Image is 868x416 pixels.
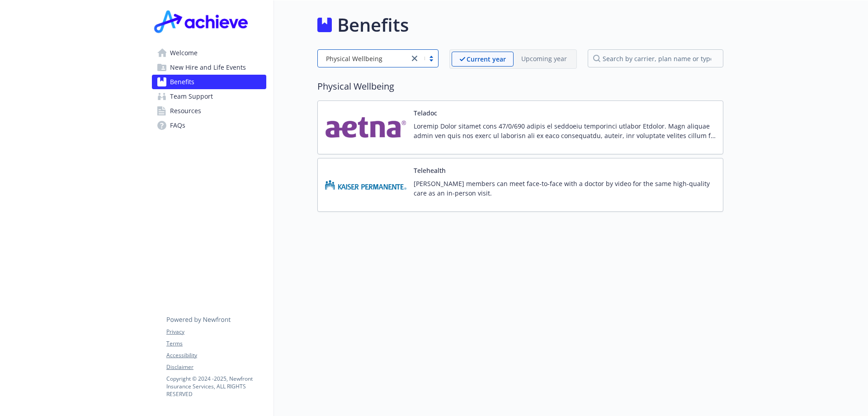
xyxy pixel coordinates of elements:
[170,118,185,133] span: FAQs
[414,179,716,198] p: [PERSON_NAME] members can meet face-to-face with a doctor by video for the same high-quality care...
[152,60,266,75] a: New Hire and Life Events
[152,89,266,104] a: Team Support
[467,54,506,64] p: Current year
[170,60,246,75] span: New Hire and Life Events
[170,75,194,89] span: Benefits
[514,52,575,67] span: Upcoming year
[325,166,406,204] img: Kaiser Permanente Insurance Company carrier logo
[337,11,409,38] h1: Benefits
[166,351,266,359] a: Accessibility
[521,54,567,63] p: Upcoming year
[152,104,266,118] a: Resources
[170,89,213,104] span: Team Support
[414,166,446,175] button: Telehealth
[166,363,266,371] a: Disclaimer
[322,54,405,63] span: Physical Wellbeing
[170,46,198,60] span: Welcome
[414,121,716,140] p: Loremip Dolor sitamet cons 47/0/690 adipis el seddoeiu temporinci utlabor Etdolor. Magn aliquae a...
[317,80,723,93] h2: Physical Wellbeing
[414,108,437,118] button: Teladoc
[152,75,266,89] a: Benefits
[166,375,266,398] p: Copyright © 2024 - 2025 , Newfront Insurance Services, ALL RIGHTS RESERVED
[588,49,723,67] input: search by carrier, plan name or type
[166,339,266,348] a: Terms
[326,54,382,63] span: Physical Wellbeing
[170,104,201,118] span: Resources
[152,118,266,133] a: FAQs
[325,108,406,147] img: Aetna Inc carrier logo
[409,53,420,64] a: close
[152,46,266,60] a: Welcome
[166,328,266,336] a: Privacy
